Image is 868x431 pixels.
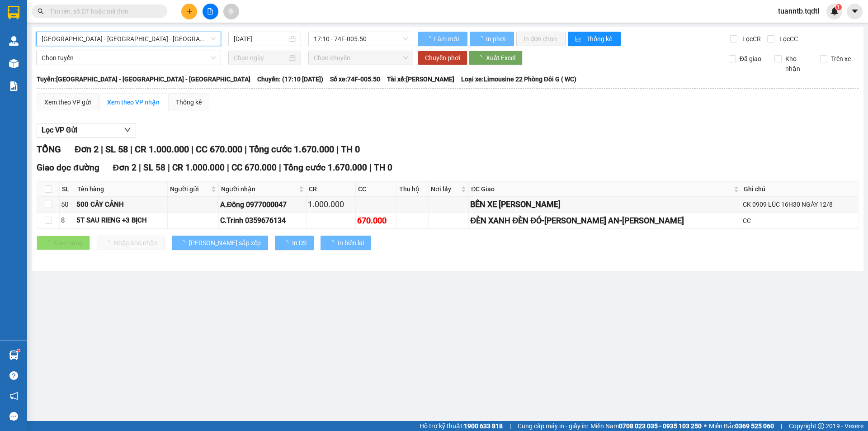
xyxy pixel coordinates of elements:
[101,144,103,155] span: |
[223,4,239,19] button: aim
[470,214,740,227] div: ĐÈN XANH ĐÈN ĐÓ-[PERSON_NAME] AN-[PERSON_NAME]
[37,162,99,173] span: Giao dọc đường
[220,215,305,226] div: C.Trinh 0359676134
[420,421,503,431] span: Hỗ trợ kỹ thuật:
[279,162,281,173] span: |
[228,8,234,14] span: aim
[568,32,621,46] button: bar-chartThống kê
[781,421,782,431] span: |
[234,53,288,63] input: Chọn ngày
[336,144,339,155] span: |
[113,162,137,173] span: Đơn 2
[356,182,396,197] th: CC
[168,162,170,173] span: |
[741,182,859,197] th: Ghi chú
[307,182,356,197] th: CR
[619,422,702,430] strong: 0708 023 035 - 0935 103 250
[418,32,467,46] button: Làm mới
[425,36,433,42] span: loading
[221,184,297,194] span: Người nhận
[231,162,277,173] span: CC 670.000
[176,97,202,107] div: Thống kê
[516,32,566,46] button: In đơn chọn
[75,144,99,155] span: Đơn 2
[735,422,774,430] strong: 0369 525 060
[42,124,77,136] span: Lọc VP Gửi
[282,240,292,246] span: loading
[469,51,523,65] button: Xuất Excel
[461,74,576,84] span: Loại xe: Limousine 22 Phòng Đôi G ( WC)
[743,216,857,226] div: CC
[357,214,395,227] div: 670.000
[314,32,408,46] span: 17:10 - 74F-005.50
[736,54,765,64] span: Đã giao
[431,184,459,194] span: Nơi lấy
[374,162,392,173] span: TH 0
[9,81,19,91] img: solution-icon
[44,97,91,107] div: Xem theo VP gửi
[586,34,613,44] span: Thống kê
[509,421,511,431] span: |
[818,423,824,429] span: copyright
[575,36,583,43] span: bar-chart
[338,238,364,248] span: In biên lai
[207,8,213,14] span: file-add
[105,144,128,155] span: SL 58
[328,240,338,246] span: loading
[50,6,156,16] input: Tìm tên, số ĐT hoặc mã đơn
[61,199,73,210] div: 50
[234,34,288,44] input: 12/08/2025
[434,34,460,44] span: Làm mới
[9,392,18,400] span: notification
[9,371,18,380] span: question-circle
[97,236,165,250] button: Nhập kho nhận
[170,184,209,194] span: Người gửi
[196,144,242,155] span: CC 670.000
[9,350,19,360] img: warehouse-icon
[476,55,486,61] span: loading
[486,53,515,63] span: Xuất Excel
[9,36,19,46] img: warehouse-icon
[477,36,485,42] span: loading
[590,421,702,431] span: Miền Nam
[397,182,429,197] th: Thu hộ
[704,424,707,428] span: ⚪️
[249,144,334,155] span: Tổng cước 1.670.000
[60,182,75,197] th: SL
[38,8,44,14] span: search
[851,7,859,15] span: caret-down
[191,144,193,155] span: |
[124,126,131,133] span: down
[130,144,132,155] span: |
[61,215,73,226] div: 8
[42,32,216,46] span: Đà Lạt - Nha Trang - Đà Nẵng
[227,162,229,173] span: |
[135,144,189,155] span: CR 1.000.000
[9,59,19,68] img: warehouse-icon
[143,162,165,173] span: SL 58
[172,236,268,250] button: [PERSON_NAME] sắp xếp
[418,51,467,65] button: Chuyển phơi
[837,4,840,10] span: 1
[470,198,740,211] div: BẾN XE [PERSON_NAME]
[471,184,732,194] span: ĐC Giao
[369,162,372,173] span: |
[308,198,354,211] div: 1.000.000
[9,412,18,421] span: message
[189,238,261,248] span: [PERSON_NAME] sắp xếp
[771,5,826,17] span: tuanntb.tqdtl
[330,74,380,84] span: Số xe: 74F-005.50
[387,74,454,84] span: Tài xế: [PERSON_NAME]
[220,199,305,210] div: A.Đông 0977000047
[464,422,503,430] strong: 1900 633 818
[847,4,863,19] button: caret-down
[518,421,588,431] span: Cung cấp máy in - giấy in:
[181,4,197,19] button: plus
[76,215,166,226] div: 5T SAU RIENG +3 BỊCH
[283,162,367,173] span: Tổng cước 1.670.000
[739,34,762,44] span: Lọc CR
[776,34,799,44] span: Lọc CC
[186,8,193,14] span: plus
[76,199,166,210] div: 500 CÂY CẢNH
[830,7,839,15] img: icon-new-feature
